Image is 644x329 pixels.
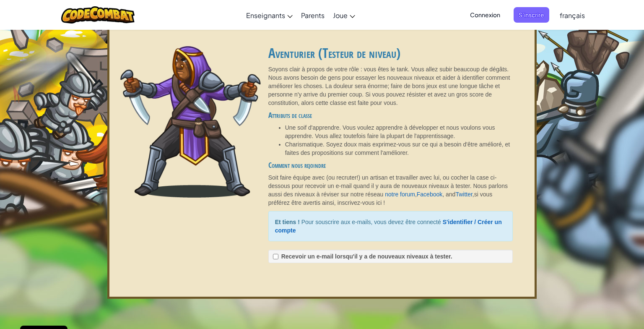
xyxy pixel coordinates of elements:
h4: Attributs de classe [268,111,513,119]
a: Enseignants [242,4,297,26]
span: Pour souscrire aux e-mails, vous devez être connecté [301,219,441,225]
span: Enseignants [246,11,285,20]
img: CodeCombat logo [61,6,135,23]
span: S'identifier [443,219,473,225]
button: Connexion [465,7,505,23]
h4: Comment nous rejoindre [268,161,513,169]
a: notre forum [385,191,415,198]
strong: Et tiens ! [275,219,300,225]
span: Aventurier [268,44,315,62]
a: Parents [297,4,329,26]
span: , and [442,191,455,198]
span: Recevoir un e-mail lorsqu'il y a de nouveaux niveaux à tester. [281,253,452,260]
span: Joue [333,11,348,20]
span: Soit faire équipe avec (ou recruter!) un artisan et travailler avec lui, ou cocher la case ci-des... [268,174,508,198]
li: Charismatique. Soyez doux mais exprimez-vous sur ce qui a besoin d'être amélioré, et faites des p... [285,140,513,157]
a: Facebook [417,191,442,198]
a: français [556,4,589,26]
a: Twitter [455,191,472,198]
span: , [415,191,417,198]
input: Recevoir un e-mail lorsqu'il y a de nouveaux niveaux à tester. [273,254,278,259]
span: (Testeur de niveau) [318,44,400,62]
span: , [473,191,474,198]
a: Joue [329,4,359,26]
button: S'inscrire [514,7,549,23]
li: Une soif d'apprendre. Vous voulez apprendre à développer et nous voulons vous apprendre. Vous all... [285,123,513,140]
p: Soyons clair à propos de votre rôle : vous êtes le tank. Vous allez subir beaucoup de dégâts. Nou... [268,65,513,107]
span: / [473,219,478,225]
span: français [560,11,585,20]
